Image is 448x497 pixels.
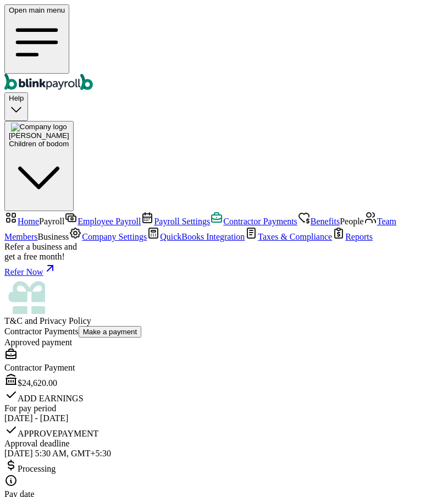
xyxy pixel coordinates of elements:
span: Contractor Payment [4,363,75,372]
span: Open main menu [9,6,65,14]
span: QuickBooks Integration [160,232,245,241]
span: $ 24,620.00 [18,378,57,388]
a: Reports [332,232,373,241]
div: Children of bodom [9,140,69,148]
a: Benefits [297,217,340,226]
button: Help [4,92,28,120]
div: ADD EARNINGS [4,388,444,404]
span: Processing [18,464,56,473]
span: Reports [345,232,373,241]
span: Approved payment [4,338,72,347]
nav: Global [4,4,444,92]
span: Home [18,217,39,226]
a: Home [4,217,39,226]
span: [PERSON_NAME] [9,131,69,140]
button: Make a payment [79,326,142,338]
a: Company Settings [69,232,147,241]
span: Business [37,232,69,241]
span: People [340,217,364,226]
span: Help [9,94,24,102]
a: QuickBooks Integration [147,232,245,241]
span: Taxes & Compliance [258,232,332,241]
nav: Sidebar [4,211,444,326]
div: [DATE] 5:30 AM, GMT+5:30 [4,449,444,459]
a: Payroll Settings [141,217,210,226]
span: Benefits [311,217,340,226]
span: Contractor Payments [223,217,297,226]
iframe: Chat Widget [393,444,448,497]
div: Refer a business and get a free month! [4,242,444,262]
span: Company Settings [82,232,147,241]
a: Employee Payroll [64,217,141,226]
span: Payroll Settings [154,217,210,226]
span: Payroll [39,217,64,226]
button: Open main menu [4,4,69,74]
div: [DATE] - [DATE] [4,413,444,423]
a: Taxes & Compliance [245,232,332,241]
span: APPROVE PAYMENT [18,429,98,438]
span: T&C [4,316,23,325]
span: and [4,316,91,325]
div: Approval deadline [4,439,444,449]
img: Company logo [11,123,67,131]
button: Company logo[PERSON_NAME]Children of bodom [4,121,74,212]
span: Privacy Policy [40,316,91,325]
a: Refer Now [4,262,444,277]
span: Contractor Payments [4,327,79,336]
a: Contractor Payments [210,217,297,226]
div: For pay period [4,404,444,413]
span: Employee Payroll [78,217,141,226]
